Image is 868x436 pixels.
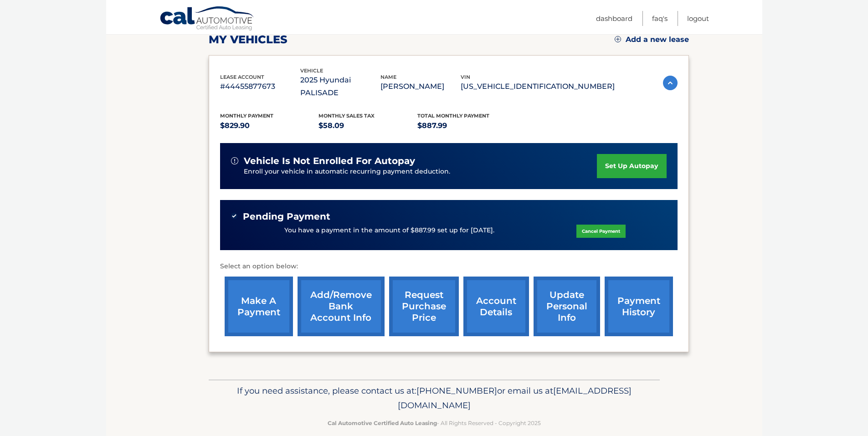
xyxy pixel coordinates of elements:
img: accordion-active.svg [663,76,678,90]
p: You have a payment in the amount of $887.99 set up for [DATE]. [284,226,494,236]
a: Add a new lease [615,35,689,44]
span: lease account [220,74,264,80]
span: Monthly Payment [220,113,273,119]
a: Logout [687,11,709,26]
a: make a payment [225,277,293,336]
span: vehicle is not enrolled for autopay [244,155,415,167]
img: add.svg [615,36,621,42]
span: Monthly sales Tax [318,113,375,119]
strong: Cal Automotive Certified Auto Leasing [328,420,437,426]
a: set up autopay [597,154,666,178]
a: Add/Remove bank account info [298,277,385,336]
a: payment history [605,277,673,336]
img: alert-white.svg [231,157,238,164]
span: [EMAIL_ADDRESS][DOMAIN_NAME] [398,385,632,410]
span: [PHONE_NUMBER] [416,385,497,396]
p: Select an option below: [220,261,678,272]
a: Cal Automotive [159,6,255,32]
p: $887.99 [417,119,516,132]
p: $58.09 [318,119,417,132]
a: Cancel Payment [576,225,626,238]
span: vehicle [300,67,323,74]
p: [PERSON_NAME] [380,80,461,93]
h2: my vehicles [209,33,288,46]
a: FAQ's [652,11,668,26]
p: If you need assistance, please contact us at: or email us at [215,384,654,413]
p: $829.90 [220,119,319,132]
p: [US_VEHICLE_IDENTIFICATION_NUMBER] [461,80,615,93]
span: name [380,74,396,80]
a: update personal info [534,277,600,336]
span: Pending Payment [243,211,330,222]
a: request purchase price [389,277,459,336]
span: Total Monthly Payment [417,113,489,119]
p: - All Rights Reserved - Copyright 2025 [215,418,654,428]
p: 2025 Hyundai PALISADE [300,74,380,99]
p: #44455877673 [220,80,300,93]
a: Dashboard [596,11,632,26]
img: check-green.svg [231,213,237,219]
a: account details [463,277,529,336]
p: Enroll your vehicle in automatic recurring payment deduction. [244,167,597,177]
span: vin [461,74,470,80]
